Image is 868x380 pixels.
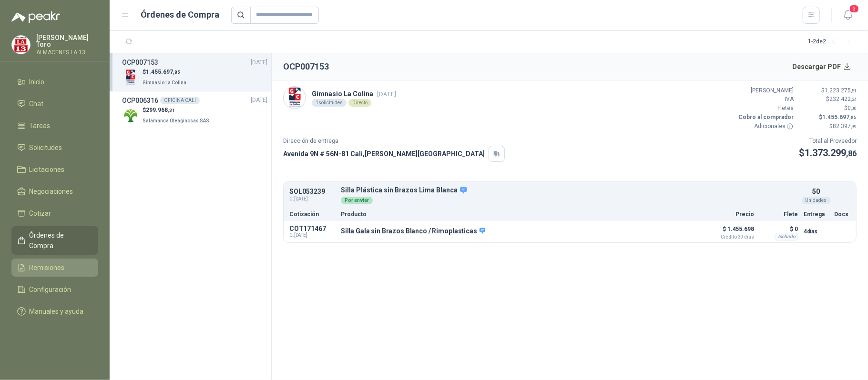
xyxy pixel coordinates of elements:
[377,90,396,98] span: [DATE]
[30,284,71,295] span: Configuración
[143,68,188,77] p: $
[833,123,857,130] span: 82.397
[30,306,84,317] span: Manuales y ayuda
[11,11,60,23] img: Logo peakr
[12,36,30,54] img: Company Logo
[30,77,45,87] span: Inicio
[802,197,831,204] div: Unidades
[283,149,485,159] p: Avenida 9N # 56N-81 Cali , [PERSON_NAME][GEOGRAPHIC_DATA]
[341,227,485,236] p: Silla Gala sin Brazos Blanco / Rimoplasticas
[736,122,794,131] p: Adicionales
[851,124,857,129] span: ,99
[289,195,335,203] span: C: [DATE]
[851,97,857,102] span: ,34
[11,73,98,91] a: Inicio
[848,105,857,111] span: 0
[341,211,701,217] p: Producto
[799,104,857,113] p: $
[812,186,820,197] p: 50
[760,223,798,235] p: $ 0
[11,139,98,157] a: Solicitudes
[851,106,857,111] span: ,00
[799,86,857,95] p: $
[289,188,335,195] p: SOL053239
[30,120,51,131] span: Tareas
[122,95,267,125] a: OCP006316OFICINA CALI[DATE] Company Logo$299.968,31Salamanca Oleaginosas SAS
[11,280,98,299] a: Configuración
[30,99,44,109] span: Chat
[736,104,794,113] p: Fletes
[11,302,98,320] a: Manuales y ayuda
[706,211,754,217] p: Precio
[251,58,267,67] span: [DATE]
[736,95,794,104] p: IVA
[799,113,857,122] p: $
[11,95,98,113] a: Chat
[146,69,180,75] span: 1.455.697
[736,113,794,122] p: Cobro al comprador
[849,4,859,13] span: 3
[122,95,158,106] h3: OCP006316
[799,146,857,160] p: $
[822,114,857,120] span: 1.455.697
[173,70,180,75] span: ,85
[804,211,828,217] p: Entrega
[706,223,754,240] p: $ 1.455.698
[808,34,857,50] div: 1 - 2 de 2
[834,211,850,217] p: Docs
[11,259,98,277] a: Remisiones
[283,137,505,146] p: Dirección de entrega
[284,87,306,109] img: Company Logo
[30,186,73,197] span: Negociaciones
[122,57,158,68] h3: OCP007153
[839,7,857,24] button: 3
[289,232,335,238] span: C: [DATE]
[849,115,857,120] span: ,85
[11,117,98,135] a: Tareas
[122,69,139,86] img: Company Logo
[36,34,98,48] p: [PERSON_NAME] Toro
[36,50,98,55] p: ALMACENES LA 13
[799,137,857,146] p: Total al Proveedor
[289,211,335,217] p: Cotización
[146,107,175,113] span: 299.968
[251,96,267,105] span: [DATE]
[283,60,329,73] h2: OCP007153
[141,8,220,21] h1: Órdenes de Compra
[143,80,186,85] span: Gimnasio La Colina
[805,147,857,159] span: 1.373.299
[143,118,209,123] span: Salamanca Oleaginosas SAS
[846,149,857,158] span: ,86
[799,95,857,104] p: $
[829,96,857,102] span: 232.422
[706,235,754,240] span: Crédito 30 días
[122,57,267,87] a: OCP007153[DATE] Company Logo$1.455.697,85Gimnasio La Colina
[736,86,794,95] p: [PERSON_NAME]
[825,87,857,94] span: 1.223.275
[11,226,98,255] a: Órdenes de Compra
[341,186,798,195] p: Silla Plástica sin Brazos Lima Blanca
[30,262,65,273] span: Remisiones
[11,182,98,200] a: Negociaciones
[341,197,373,204] div: Por enviar
[160,97,200,104] div: OFICINA CALI
[289,225,335,232] p: COT171467
[804,226,828,237] p: 4 días
[30,208,51,219] span: Cotizar
[143,106,211,115] p: $
[312,99,347,107] div: 1 solicitudes
[122,107,139,124] img: Company Logo
[30,164,65,175] span: Licitaciones
[799,122,857,131] p: $
[30,230,89,251] span: Órdenes de Compra
[348,99,371,107] div: Directo
[776,233,798,240] div: Incluido
[11,204,98,222] a: Cotizar
[312,89,396,99] p: Gimnasio La Colina
[851,88,857,93] span: ,51
[30,142,62,153] span: Solicitudes
[760,211,798,217] p: Flete
[11,160,98,179] a: Licitaciones
[787,57,857,76] button: Descargar PDF
[168,108,175,113] span: ,31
